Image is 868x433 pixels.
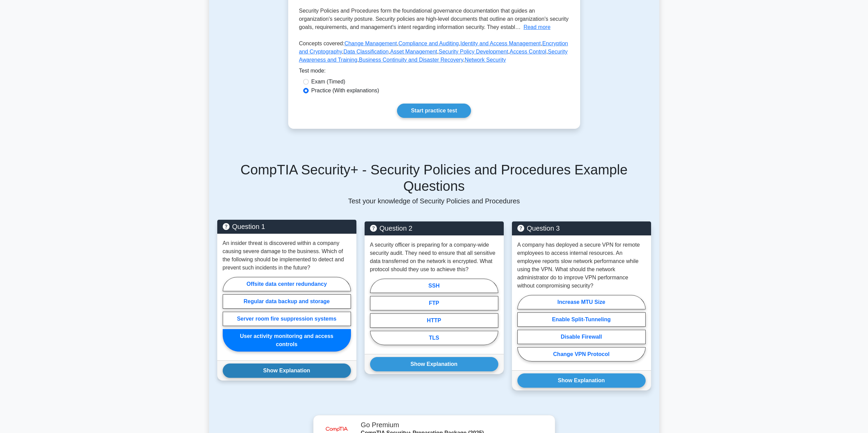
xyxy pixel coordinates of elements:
a: Start practice test [397,104,471,118]
p: A security officer is preparing for a company-wide security audit. They need to ensure that all s... [370,241,498,274]
a: Network Security [465,57,506,63]
h5: Question 3 [517,224,646,232]
a: Business Continuity and Disaster Recovery [359,57,463,63]
label: Exam (Timed) [311,78,345,86]
label: Increase MTU Size [517,295,646,309]
button: Show Explanation [370,357,498,371]
label: Enable Split-Tunneling [517,312,646,327]
h5: Question 2 [370,224,498,232]
label: Server room fire suppression systems [223,312,351,326]
h5: Question 1 [223,222,351,231]
button: Show Explanation [517,373,646,388]
label: Disable Firewall [517,330,646,344]
label: FTP [370,296,498,310]
label: SSH [370,279,498,293]
span: Security Policies and Procedures form the foundational governance documentation that guides an or... [299,8,569,30]
h5: CompTIA Security+ - Security Policies and Procedures Example Questions [217,161,651,194]
p: Concepts covered: , , , , , , , , , , [299,40,569,67]
a: Data Classification [343,49,389,55]
label: TLS [370,331,498,345]
label: Offsite data center redundancy [223,277,351,291]
label: Regular data backup and storage [223,294,351,309]
label: Change VPN Protocol [517,347,646,361]
div: Test mode: [299,67,569,78]
a: Security Policy Development [439,49,508,55]
p: Test your knowledge of Security Policies and Procedures [217,197,651,205]
a: Change Management [344,41,397,46]
button: Show Explanation [223,364,351,378]
a: Compliance and Auditing [398,41,459,46]
button: Read more [524,23,550,31]
a: Identity and Access Management [460,41,541,46]
p: A company has deployed a secure VPN for remote employees to access internal resources. An employe... [517,241,646,290]
p: An insider threat is discovered within a company causing severe damage to the business. Which of ... [223,239,351,272]
a: Asset Management [390,49,437,55]
label: Practice (With explanations) [311,87,379,95]
label: HTTP [370,313,498,328]
a: Access Control [510,49,546,55]
label: User activity monitoring and access controls [223,329,351,352]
